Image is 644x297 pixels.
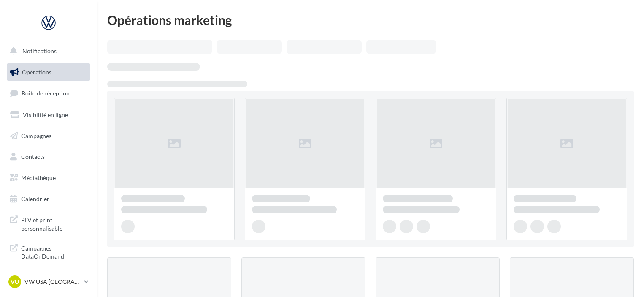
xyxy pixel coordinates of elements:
a: Boîte de réception [5,84,92,102]
span: Opérations [22,68,51,76]
span: PLV et print personnalisable [21,214,87,232]
button: Notifications [5,42,89,60]
a: Visibilité en ligne [5,106,92,124]
span: Calendrier [21,195,49,202]
span: VU [11,278,19,286]
a: PLV et print personnalisable [5,211,92,236]
span: Notifications [22,47,57,54]
a: Médiathèque [5,169,92,187]
p: VW USA [GEOGRAPHIC_DATA] [24,278,81,286]
a: Contacts [5,148,92,166]
span: Médiathèque [21,174,56,181]
a: Opérations [5,63,92,81]
span: Contacts [21,153,45,160]
span: Visibilité en ligne [23,111,68,118]
a: Calendrier [5,190,92,208]
div: Opérations marketing [107,14,634,26]
a: Campagnes DataOnDemand [5,239,92,264]
a: VU VW USA [GEOGRAPHIC_DATA] [7,274,90,290]
span: Boîte de réception [22,90,70,97]
span: Campagnes [21,132,51,139]
span: Campagnes DataOnDemand [21,243,87,261]
a: Campagnes [5,127,92,145]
